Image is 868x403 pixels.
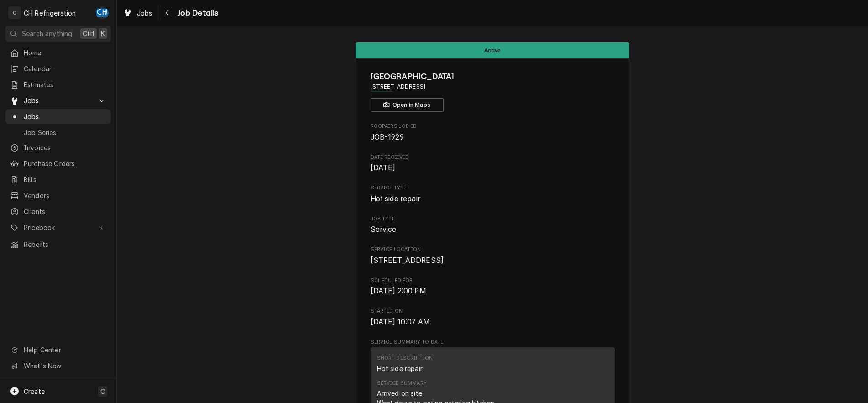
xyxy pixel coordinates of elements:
a: Go to Jobs [5,93,111,108]
span: Job Details [175,7,219,19]
span: Jobs [137,8,152,18]
span: Name [371,70,615,83]
div: Hot side repair [377,364,423,373]
span: Service Location [371,255,615,266]
span: K [101,29,105,38]
a: Clients [5,204,111,219]
div: CH Refrigeration [24,8,76,18]
a: Invoices [5,140,111,155]
span: C [100,387,105,396]
span: Clients [24,207,106,216]
div: Service Location [371,246,615,266]
span: Service Location [371,246,615,253]
span: Ctrl [83,29,94,38]
div: Job Type [371,215,615,235]
span: Help Center [24,345,105,355]
span: Address [371,83,615,91]
div: Started On [371,308,615,327]
span: Purchase Orders [24,159,106,168]
span: [STREET_ADDRESS] [371,256,444,265]
div: Date Received [371,154,615,173]
div: Roopairs Job ID [371,123,615,142]
a: Jobs [120,5,156,21]
div: Service Summary [377,380,427,387]
span: Home [24,48,106,58]
a: Reports [5,237,111,252]
span: Service Type [371,194,615,204]
span: [DATE] [371,163,396,172]
a: Calendar [5,61,111,76]
span: Started On [371,308,615,315]
span: Estimates [24,80,106,89]
div: CH [96,6,109,19]
span: Pricebook [24,223,93,232]
span: Started On [371,317,615,328]
span: [DATE] 10:07 AM [371,318,430,326]
a: Home [5,45,111,60]
div: C [8,6,21,19]
a: Jobs [5,109,111,124]
span: Create [24,387,45,395]
span: JOB-1929 [371,133,404,141]
a: Vendors [5,188,111,203]
span: Date Received [371,162,615,173]
span: [DATE] 2:00 PM [371,287,426,295]
div: Scheduled For [371,277,615,297]
span: Service Summary To Date [371,339,615,346]
span: Roopairs Job ID [371,132,615,143]
span: Jobs [24,96,93,105]
a: Job Series [5,125,111,140]
span: Search anything [22,29,72,38]
a: Go to What's New [5,358,111,373]
span: Roopairs Job ID [371,123,615,130]
span: Scheduled For [371,277,615,284]
a: Go to Help Center [5,342,111,357]
span: Bills [24,175,106,184]
span: Date Received [371,154,615,161]
span: Job Series [24,128,106,137]
span: Scheduled For [371,286,615,297]
span: Job Type [371,215,615,223]
button: Open in Maps [371,98,444,112]
a: Purchase Orders [5,156,111,171]
div: Service Type [371,184,615,204]
div: Status [356,42,629,58]
span: Job Type [371,224,615,235]
div: Client Information [371,70,615,112]
span: Hot side repair [371,194,420,203]
span: Jobs [24,112,106,121]
a: Bills [5,172,111,187]
span: Invoices [24,143,106,152]
div: Short Description [377,355,433,362]
span: Reports [24,240,106,249]
div: Chris Hiraga's Avatar [96,6,109,19]
a: Estimates [5,77,111,92]
span: Service [371,225,397,234]
span: Service Type [371,184,615,192]
span: Active [484,47,501,53]
span: Vendors [24,191,106,200]
a: Go to Pricebook [5,220,111,235]
span: Calendar [24,64,106,73]
span: What's New [24,361,105,371]
button: Search anythingCtrlK [5,26,111,42]
button: Navigate back [160,5,175,20]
